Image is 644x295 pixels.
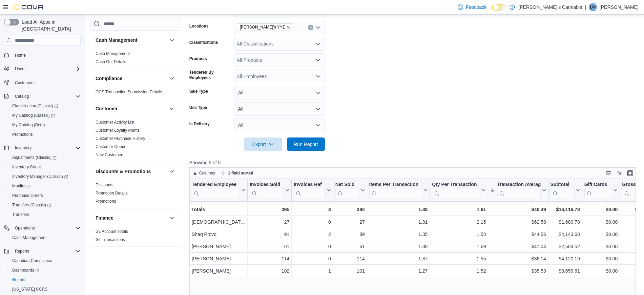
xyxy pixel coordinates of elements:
[369,182,428,199] button: Items Per Transaction
[96,128,140,133] a: Customer Loyalty Points
[550,205,580,214] div: $16,116.78
[550,218,580,226] div: $1,689.78
[9,111,58,119] a: My Catalog (Classic)
[9,172,81,181] span: Inventory Manager (Classic)
[96,183,113,187] a: Discounts
[189,159,641,166] p: Showing 5 of 5
[12,277,26,282] span: Reports
[335,267,365,275] div: 101
[492,4,506,11] input: Dark Mode
[9,130,36,139] a: Promotions
[237,23,293,31] span: MaryJane's YYZ
[168,214,176,222] button: Finance
[550,182,580,199] button: Subtotal
[12,224,81,232] span: Operations
[12,212,29,217] span: Transfers
[9,111,81,119] span: My Catalog (Classic)
[96,105,118,112] h3: Customer
[9,182,81,190] span: Manifests
[589,3,597,11] div: Leo Mojica
[7,200,83,210] a: Transfers (Classic)
[7,284,83,294] button: [US_STATE] CCRS
[584,255,618,263] div: $0.00
[335,205,365,214] div: 392
[7,130,83,139] button: Promotions
[584,267,618,275] div: $0.00
[7,120,83,130] button: My Catalog (Beta)
[168,74,176,82] button: Compliance
[294,243,331,251] div: 0
[287,137,325,151] button: Run Report
[96,89,162,95] span: OCS Transaction Submission Details
[250,205,289,214] div: 395
[455,0,489,14] a: Feedback
[12,202,51,208] span: Transfers (Classic)
[9,153,59,162] a: Adjustments (Classic)
[466,4,486,11] span: Feedback
[9,266,81,274] span: Dashboards
[584,243,618,251] div: $0.00
[168,167,176,176] button: Discounts & Promotions
[15,53,26,58] span: Home
[96,90,162,94] a: OCS Transaction Submission Details
[315,57,321,63] button: Open list of options
[294,141,318,148] span: Run Report
[199,170,215,176] span: Columns
[294,231,331,239] div: 2
[189,121,210,127] label: Is Delivery
[90,227,181,246] div: Finance
[7,181,83,191] button: Manifests
[192,182,240,188] div: Tendered Employee
[584,182,618,199] button: Gift Cards
[432,182,480,188] div: Qty Per Transaction
[15,94,29,99] span: Catalog
[294,205,331,214] div: 3
[248,137,278,151] span: Export
[497,182,540,188] div: Transaction Average
[550,267,580,275] div: $3,659.61
[369,255,428,263] div: 1.37
[219,169,256,177] button: 1 field sorted
[615,169,623,177] button: Display options
[12,92,81,100] span: Catalog
[518,3,582,11] p: [PERSON_NAME]'s Cannabis
[189,105,207,110] label: Use Type
[7,210,83,219] button: Transfers
[96,168,151,175] h3: Discounts & Promotions
[189,23,209,29] label: Locations
[584,182,612,188] div: Gift Cards
[7,162,83,172] button: Inventory Count
[96,75,166,82] button: Compliance
[7,172,83,181] a: Inventory Manager (Classic)
[189,70,231,80] label: Tendered By Employees
[15,145,32,151] span: Inventory
[168,105,176,113] button: Customer
[7,191,83,200] button: Purchase Orders
[12,183,29,189] span: Manifests
[432,182,480,199] div: Qty Per Transaction
[9,201,54,209] a: Transfers (Classic)
[490,182,546,199] button: Transaction Average
[96,229,128,234] a: GL Account Totals
[12,258,52,263] span: Canadian Compliance
[96,237,125,242] a: GL Transactions
[369,182,422,199] div: Items Per Transaction
[9,130,81,139] span: Promotions
[12,51,28,59] a: Home
[600,3,639,11] p: [PERSON_NAME]
[191,205,245,214] div: Totals
[12,193,43,198] span: Purchase Orders
[7,256,83,265] button: Canadian Compliance
[90,50,181,69] div: Cash Management
[9,191,46,200] a: Purchase Orders
[294,182,331,199] button: Invoices Ref
[9,234,49,242] a: Cash Management
[96,199,116,204] span: Promotions
[626,169,634,177] button: Enter fullscreen
[192,182,240,199] div: Tendered Employee
[12,247,32,255] button: Reports
[96,191,128,196] a: Promotion Details
[96,215,166,221] button: Finance
[294,182,325,199] div: Invoices Ref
